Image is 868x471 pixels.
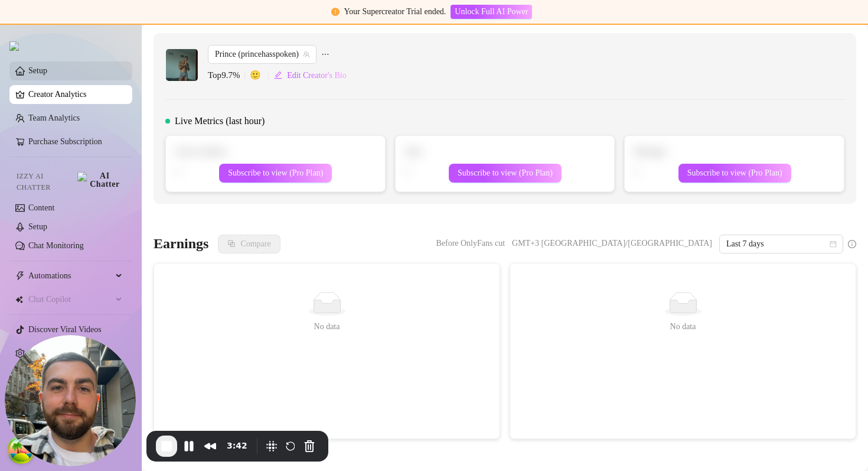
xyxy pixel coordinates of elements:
span: calendar [830,241,837,248]
a: Unlock Full AI Power [451,7,532,16]
a: Setup [28,222,47,231]
button: Subscribe to view (Pro Plan) [678,164,791,183]
a: Team Analytics [28,113,80,122]
button: Subscribe to view (Pro Plan) [219,164,332,183]
a: Setup [28,66,47,75]
span: GMT+3 [GEOGRAPHIC_DATA]/[GEOGRAPHIC_DATA] [512,235,712,252]
span: Subscribe to view (Pro Plan) [687,168,782,178]
span: Edit Creator's Bio [287,71,347,80]
span: 🙂 [250,69,273,83]
span: thunderbolt [15,271,25,281]
img: Prince [166,49,198,81]
a: Purchase Subscription [28,137,102,146]
span: info-circle [848,240,856,248]
span: Subscribe to view (Pro Plan) [458,168,553,178]
span: Automations [28,267,112,285]
span: Prince (princehasspoken) [215,46,309,63]
span: Before OnlyFans cut [436,235,505,252]
button: Edit Creator's Bio [273,66,347,85]
span: edit [274,71,282,79]
img: AI Chatter [77,172,123,189]
span: Top 9.7 % [208,69,250,83]
button: Compare [218,235,280,254]
div: No data [524,320,841,333]
img: logo.svg [9,41,19,51]
span: team [303,51,310,58]
span: Subscribe to view (Pro Plan) [228,168,323,178]
a: Creator Analytics [28,85,123,104]
button: Unlock Full AI Power [451,5,532,19]
div: No data [168,320,485,333]
button: Subscribe to view (Pro Plan) [449,164,562,183]
span: Unlock Full AI Power [455,7,528,17]
a: Chat Monitoring [28,241,84,250]
span: Your Supercreator Trial ended. [344,7,446,16]
span: Izzy AI Chatter [17,171,73,193]
a: Discover Viral Videos [28,325,102,334]
span: Live Metrics (last hour) [175,114,265,128]
span: exclamation-circle [331,8,340,16]
a: Content [28,203,54,212]
h3: Earnings [154,235,208,254]
img: Chat Copilot [15,295,23,304]
span: ellipsis [321,45,329,64]
span: Chat Copilot [28,290,112,309]
span: Last 7 days [726,235,836,253]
